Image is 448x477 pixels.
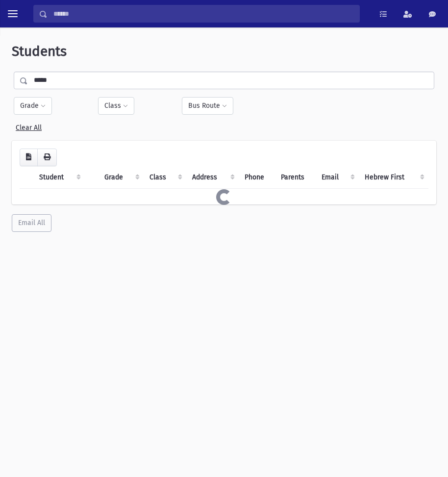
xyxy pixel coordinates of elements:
[99,166,144,189] th: Grade
[239,166,275,189] th: Phone
[16,120,42,132] a: Clear All
[98,97,134,115] button: Class
[182,97,233,115] button: Bus Route
[20,149,38,166] button: CSV
[359,166,428,189] th: Hebrew First
[12,214,51,232] button: Email All
[14,97,52,115] button: Grade
[12,43,67,59] span: Students
[316,166,359,189] th: Email
[37,149,57,166] button: Print
[4,5,22,23] button: toggle menu
[33,166,85,189] th: Student
[48,5,359,23] input: Search
[144,166,186,189] th: Class
[275,166,316,189] th: Parents
[186,166,239,189] th: Address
